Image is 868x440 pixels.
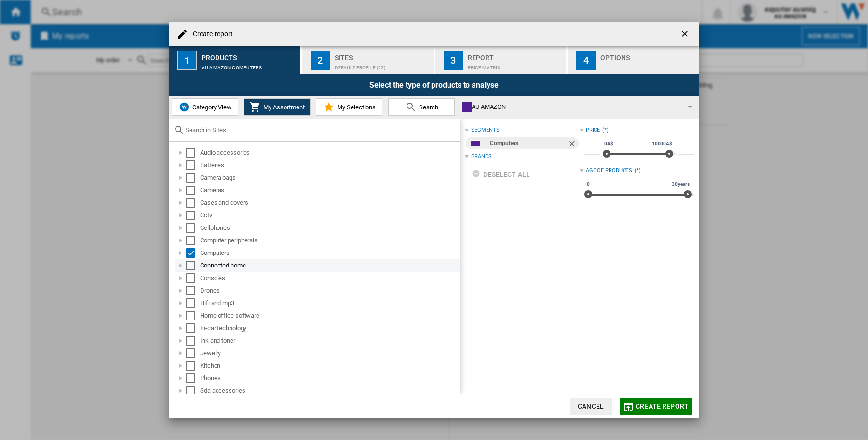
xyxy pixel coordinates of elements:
[417,104,438,111] span: Search
[335,60,430,70] div: Default profile (22)
[335,104,376,111] span: My Selections
[186,386,200,396] md-checkbox: Select
[186,361,200,371] md-checkbox: Select
[186,198,200,208] md-checkbox: Select
[670,180,691,188] span: 30 years
[302,46,434,74] button: 2 Sites Default profile (22)
[200,323,459,333] div: In-car technology
[200,311,459,320] div: Home office software
[200,223,459,233] div: Cellphones
[190,104,231,111] span: Category View
[185,126,455,133] input: Search in Sites
[316,98,382,116] button: My Selections
[186,173,200,183] md-checkbox: Select
[200,160,459,170] div: Batteries
[186,236,200,245] md-checkbox: Select
[680,29,692,40] ng-md-icon: getI18NText('BUTTONS.CLOSE_DIALOG')
[186,223,200,233] md-checkbox: Select
[202,50,297,60] div: Products
[468,50,563,60] div: Report
[200,236,459,245] div: Computer peripherals
[469,166,533,183] button: Deselect all
[603,140,615,147] span: 0A$
[169,46,301,74] button: 1 Products AU AMAZON:Computers
[472,166,530,183] div: Deselect all
[186,211,200,220] md-checkbox: Select
[186,348,200,358] md-checkbox: Select
[468,60,563,70] div: Price Matrix
[200,286,459,295] div: Drones
[261,104,305,111] span: My Assortment
[490,137,567,149] div: Computers
[186,160,200,170] md-checkbox: Select
[388,98,455,116] button: Search
[200,373,459,383] div: Phones
[570,398,612,415] button: Cancel
[585,180,591,188] span: 0
[169,74,699,96] div: Select the type of products to analyse
[186,261,200,270] md-checkbox: Select
[200,186,459,195] div: Cameras
[172,98,238,116] button: Category View
[600,50,695,60] div: Options
[178,101,190,113] img: wiser-icon-blue.png
[186,323,200,333] md-checkbox: Select
[200,198,459,208] div: Cases and covers
[186,311,200,320] md-checkbox: Select
[620,398,692,415] button: Create report
[200,386,459,396] div: Sda accessories
[200,211,459,220] div: Cctv
[471,153,491,160] div: Brands
[435,46,568,74] button: 3 Report Price Matrix
[586,126,600,134] div: Price
[576,51,596,70] div: 4
[200,248,459,258] div: Computers
[188,29,233,39] h4: Create report
[586,167,633,174] div: Age of products
[200,148,459,158] div: Audio accessories
[200,361,459,371] div: Kitchen
[202,60,297,70] div: AU AMAZON:Computers
[568,46,699,74] button: 4 Options
[567,139,579,150] ng-md-icon: Remove
[462,100,679,114] div: AU AMAZON
[186,286,200,295] md-checkbox: Select
[186,373,200,383] md-checkbox: Select
[186,248,200,258] md-checkbox: Select
[471,126,499,134] div: segments
[200,298,459,308] div: Hifi and mp3
[200,348,459,358] div: Jewelry
[186,148,200,158] md-checkbox: Select
[186,336,200,346] md-checkbox: Select
[444,51,463,70] div: 3
[200,273,459,283] div: Consoles
[335,50,430,60] div: Sites
[676,25,695,44] button: getI18NText('BUTTONS.CLOSE_DIALOG')
[177,51,197,70] div: 1
[244,98,311,116] button: My Assortment
[200,173,459,183] div: Camera bags
[636,402,689,410] span: Create report
[186,273,200,283] md-checkbox: Select
[311,51,330,70] div: 2
[186,186,200,195] md-checkbox: Select
[200,261,459,270] div: Connected home
[186,298,200,308] md-checkbox: Select
[200,336,459,346] div: Ink and toner
[651,140,674,147] span: 10000A$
